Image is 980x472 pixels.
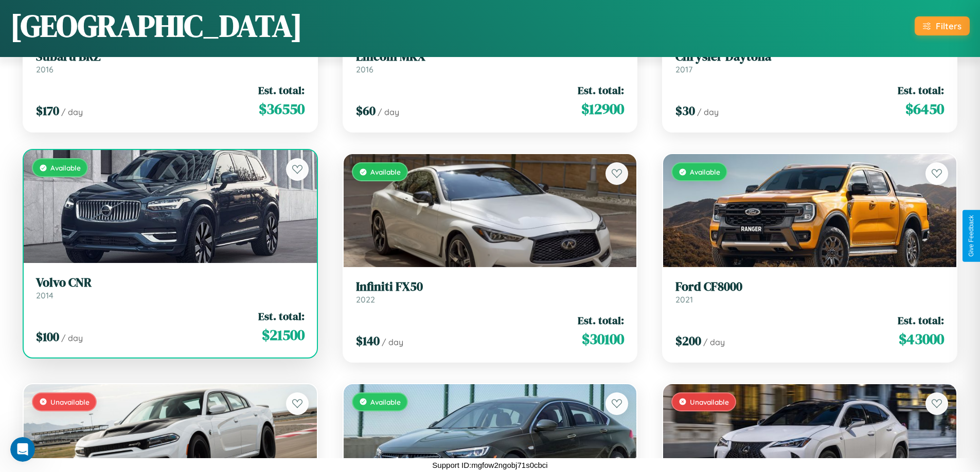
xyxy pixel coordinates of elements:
[36,102,59,119] span: $ 170
[898,83,944,98] span: Est. total:
[258,83,305,98] span: Est. total:
[690,398,729,406] span: Unavailable
[10,5,302,47] h1: [GEOGRAPHIC_DATA]
[36,275,305,300] a: Volvo CNR2014
[581,99,624,119] span: $ 12900
[356,64,373,74] span: 2016
[675,102,695,119] span: $ 30
[675,49,944,64] h3: Chrysler Daytona
[432,458,547,472] p: Support ID: mgfow2ngobj71s0cbci
[898,313,944,328] span: Est. total:
[690,167,720,176] span: Available
[356,49,625,64] h3: Lincoln MKX
[262,325,305,345] span: $ 21500
[10,437,35,462] iframe: Intercom live chat
[675,279,944,294] h3: Ford CF8000
[697,107,719,117] span: / day
[36,290,54,300] span: 2014
[370,398,401,406] span: Available
[50,398,90,406] span: Unavailable
[36,49,305,74] a: Subaru BRZ2016
[905,99,944,119] span: $ 6450
[258,309,305,324] span: Est. total:
[936,21,961,31] div: Filters
[356,279,625,294] h3: Infiniti FX50
[61,107,83,117] span: / day
[899,329,944,349] span: $ 43000
[915,16,970,35] button: Filters
[703,337,725,347] span: / day
[50,163,81,172] span: Available
[382,337,403,347] span: / day
[578,83,624,98] span: Est. total:
[36,64,54,74] span: 2016
[356,102,376,119] span: $ 60
[36,275,305,290] h3: Volvo CNR
[259,99,305,119] span: $ 36550
[370,167,401,176] span: Available
[61,333,83,343] span: / day
[675,279,944,305] a: Ford CF80002021
[675,332,701,349] span: $ 200
[582,329,624,349] span: $ 30100
[378,107,399,117] span: / day
[675,49,944,74] a: Chrysler Daytona2017
[36,49,305,64] h3: Subaru BRZ
[356,294,375,305] span: 2022
[356,279,625,305] a: Infiniti FX502022
[36,328,59,345] span: $ 100
[675,64,692,74] span: 2017
[356,332,380,349] span: $ 140
[675,294,693,305] span: 2021
[968,215,975,257] div: Give Feedback
[356,49,625,74] a: Lincoln MKX2016
[578,313,624,328] span: Est. total:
